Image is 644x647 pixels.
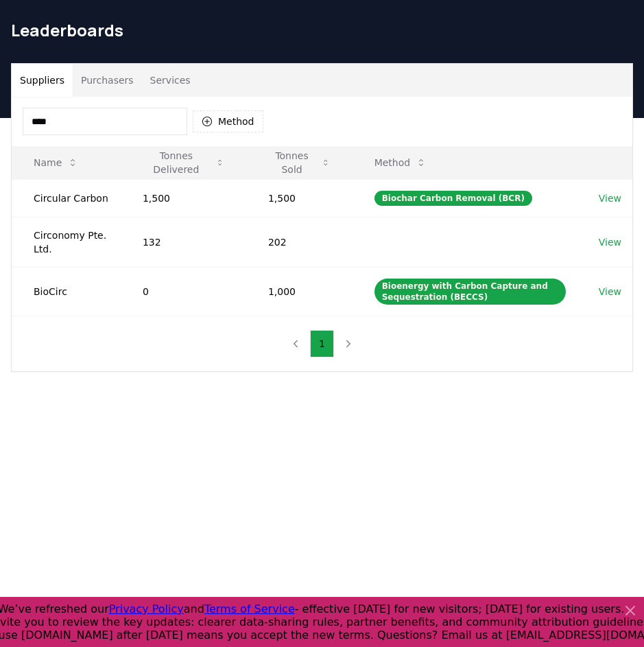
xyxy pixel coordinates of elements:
[121,267,246,316] td: 0
[193,110,263,132] button: Method
[599,235,621,249] a: View
[599,285,621,298] a: View
[257,149,342,176] button: Tonnes Sold
[121,179,246,217] td: 1,500
[12,217,121,267] td: Circonomy Pte. Ltd.
[246,179,353,217] td: 1,500
[12,64,73,97] button: Suppliers
[12,267,121,316] td: BioCirc
[132,149,235,176] button: Tonnes Delivered
[599,191,621,205] a: View
[310,330,334,357] button: 1
[374,191,532,206] div: Biochar Carbon Removal (BCR)
[363,149,438,176] button: Method
[12,179,121,217] td: Circular Carbon
[121,217,246,267] td: 132
[142,64,199,97] button: Services
[73,64,142,97] button: Purchasers
[374,279,566,305] div: Bioenergy with Carbon Capture and Sequestration (BECCS)
[246,217,353,267] td: 202
[246,267,353,316] td: 1,000
[23,149,89,176] button: Name
[11,19,633,41] h1: Leaderboards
